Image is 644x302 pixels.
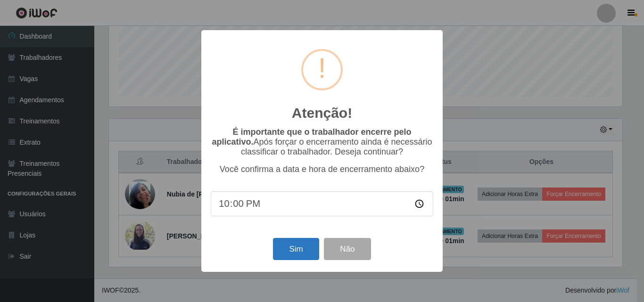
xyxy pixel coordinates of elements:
[211,164,433,174] p: Você confirma a data e hora de encerramento abaixo?
[273,238,319,260] button: Sim
[212,127,411,147] b: É importante que o trabalhador encerre pelo aplicativo.
[292,105,352,122] h2: Atenção!
[324,238,371,260] button: Não
[211,127,433,157] p: Após forçar o encerramento ainda é necessário classificar o trabalhador. Deseja continuar?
